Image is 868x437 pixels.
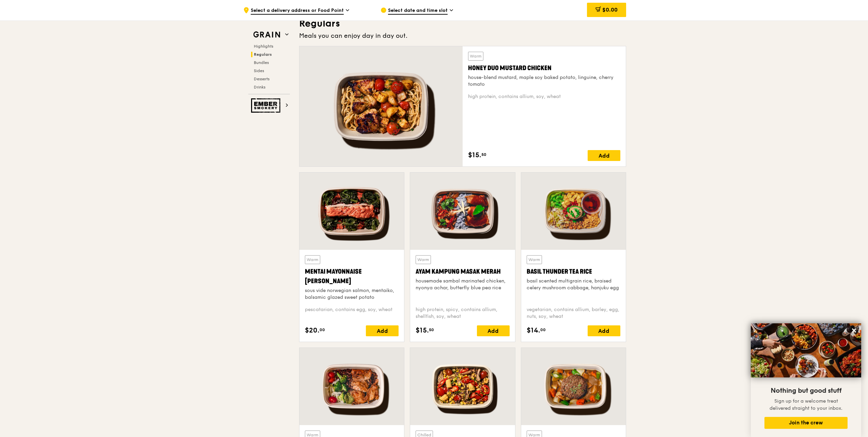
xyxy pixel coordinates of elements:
[771,387,841,395] span: Nothing but good stuff
[299,17,626,30] h3: Regulars
[254,52,272,57] span: Regulars
[305,325,320,336] span: $20.
[540,327,546,333] span: 00
[416,278,509,291] div: housemade sambal marinated chicken, nyonya achar, butterfly blue pea rice
[527,278,620,291] div: basil scented multigrain rice, braised celery mushroom cabbage, hanjuku egg
[299,31,626,41] div: Meals you can enjoy day in day out.
[527,267,620,276] div: Basil Thunder Tea Rice
[305,267,399,286] div: Mentai Mayonnaise [PERSON_NAME]
[254,85,265,90] span: Drinks
[764,417,848,429] button: Join the crew
[527,306,620,320] div: vegetarian, contains allium, barley, egg, nuts, soy, wheat
[305,306,399,320] div: pescatarian, contains egg, soy, wheat
[468,52,483,61] div: Warm
[388,7,448,15] span: Select date and time slot
[416,325,429,336] span: $15.
[481,152,486,157] span: 50
[251,98,282,113] img: Ember Smokery web logo
[849,325,859,336] button: Close
[588,150,620,161] div: Add
[527,255,542,264] div: Warm
[320,327,325,333] span: 00
[527,325,540,336] span: $14.
[588,325,620,336] div: Add
[254,77,269,81] span: Desserts
[468,150,481,160] span: $15.
[468,63,620,73] div: Honey Duo Mustard Chicken
[254,44,273,49] span: Highlights
[305,255,320,264] div: Warm
[416,306,509,320] div: high protein, spicy, contains allium, shellfish, soy, wheat
[254,60,269,65] span: Bundles
[751,323,861,377] img: DSC07876-Edit02-Large.jpeg
[305,287,399,301] div: sous vide norwegian salmon, mentaiko, balsamic glazed sweet potato
[468,74,620,88] div: house-blend mustard, maple soy baked potato, linguine, cherry tomato
[468,93,620,100] div: high protein, contains allium, soy, wheat
[602,6,618,13] span: $0.00
[770,398,842,411] span: Sign up for a welcome treat delivered straight to your inbox.
[251,29,282,41] img: Grain web logo
[251,7,344,15] span: Select a delivery address or Food Point
[366,325,399,336] div: Add
[416,267,509,276] div: Ayam Kampung Masak Merah
[254,68,264,73] span: Sides
[429,327,434,333] span: 50
[477,325,510,336] div: Add
[416,255,431,264] div: Warm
